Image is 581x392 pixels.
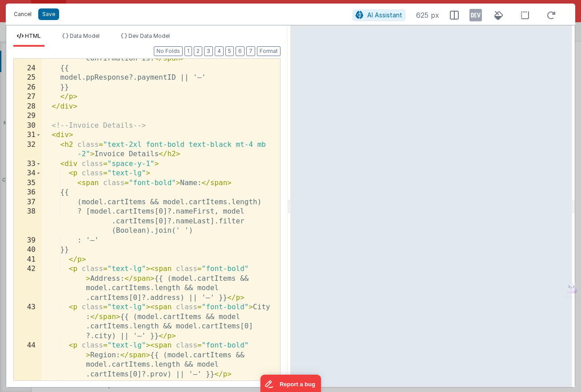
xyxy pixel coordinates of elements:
[14,198,41,207] div: 37
[14,140,41,159] div: 32
[14,169,41,178] div: 34
[257,46,280,56] button: Format
[128,32,170,39] span: Dev Data Model
[225,46,234,56] button: 5
[14,341,41,379] div: 44
[14,83,41,93] div: 26
[204,46,213,56] button: 3
[14,159,41,169] div: 33
[14,92,41,102] div: 27
[14,64,41,73] div: 24
[14,73,41,83] div: 25
[184,46,192,56] button: 1
[14,207,41,236] div: 38
[14,303,41,341] div: 43
[38,8,59,20] button: Save
[246,46,255,56] button: 7
[70,32,100,39] span: Data Model
[215,46,224,56] button: 4
[367,11,402,19] span: AI Assistant
[14,245,41,255] div: 40
[14,236,41,246] div: 39
[154,46,183,56] button: No Folds
[194,46,202,56] button: 2
[14,121,41,131] div: 30
[14,255,41,265] div: 41
[14,264,41,303] div: 42
[14,178,41,188] div: 35
[14,130,41,140] div: 31
[353,9,405,21] button: AI Assistant
[14,188,41,198] div: 36
[25,32,41,39] span: HTML
[236,46,244,56] button: 6
[416,10,439,20] span: 625 px
[14,111,41,121] div: 29
[9,8,36,20] button: Cancel
[14,102,41,112] div: 28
